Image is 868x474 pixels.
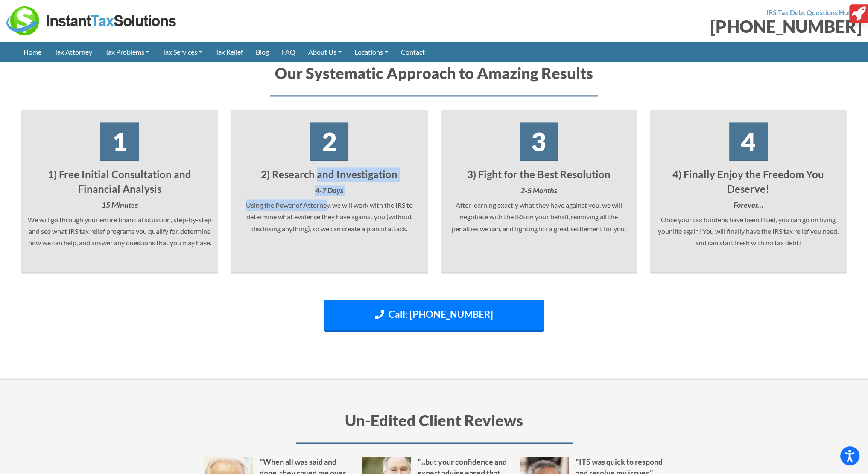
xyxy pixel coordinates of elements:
h5: 15 Minutes [28,200,212,210]
h2: Our Systematic Approach to Amazing Results [161,62,707,96]
h2: Un-Edited Client Reviews [204,410,665,444]
p: We will go through your entire financial situation, step-by-step and see what IRS tax relief prog... [28,214,212,249]
a: Tax Problems [99,42,156,62]
p: After learning exactly what they have against you, we will negotiate with the IRS on your behalf,... [447,199,631,234]
h4: 3) Fight for the Best Resolution [447,168,631,182]
h5: 2-5 Months [447,185,631,196]
a: Tax Attorney [48,42,99,62]
a: About Us [302,42,348,62]
a: Locations [348,42,395,62]
a: Tax Relief [209,42,249,62]
a: Tax Services [156,42,209,62]
p: Once your tax burdens have been lifted, you can go on living your life again! You will finally ha... [656,214,840,249]
h5: Forever… [656,200,840,210]
a: Home [17,42,48,62]
a: Instant Tax Solutions Logo [6,16,177,24]
div: 2 [310,123,348,161]
a: Blog [249,42,275,62]
div: 3 [520,123,558,161]
h4: 4) Finally Enjoy the Freedom You Deserve! [656,168,840,196]
a: Contact [395,42,431,62]
h5: 4-7 Days [237,185,421,196]
a: Call: [PHONE_NUMBER] [324,300,544,332]
div: [PHONE_NUMBER] [441,18,862,35]
strong: IRS Tax Debt Questions Hotline [766,8,862,16]
h4: 2) Research and Investigation [237,168,421,182]
div: 4 [729,123,768,161]
div: 1 [100,123,139,161]
p: Using the Power of Attorney, we will work with the IRS to determine what evidence they have again... [237,199,421,234]
a: FAQ [275,42,302,62]
img: Instant Tax Solutions Logo [6,6,177,35]
h4: 1) Free Initial Consultation and Financial Analysis [28,168,212,196]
